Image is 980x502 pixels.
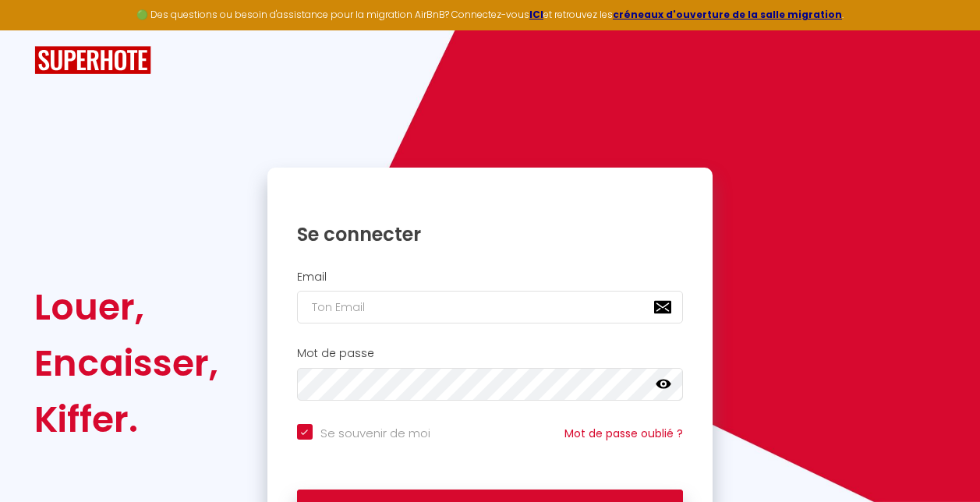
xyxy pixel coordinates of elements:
[529,8,543,21] a: ICI
[613,8,842,21] a: créneaux d'ouverture de la salle migration
[34,391,218,447] div: Kiffer.
[297,347,684,360] h2: Mot de passe
[34,335,218,391] div: Encaisser,
[297,222,684,246] h1: Se connecter
[297,270,684,284] h2: Email
[564,426,683,441] a: Mot de passe oublié ?
[297,291,684,323] input: Ton Email
[34,46,151,75] img: SuperHote logo
[34,279,218,335] div: Louer,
